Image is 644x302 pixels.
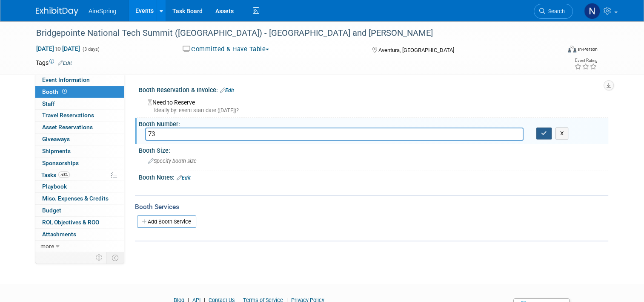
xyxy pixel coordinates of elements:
span: Sponsorships [42,160,79,166]
a: Giveaways [35,134,124,145]
div: Bridgepointe National Tech Summit ([GEOGRAPHIC_DATA]) - [GEOGRAPHIC_DATA] and [PERSON_NAME] [33,26,550,41]
span: Staff [42,100,55,107]
a: Search [534,4,573,19]
span: Booth not reserved yet [60,88,69,95]
div: Event Format [515,44,598,57]
span: Aventura, [GEOGRAPHIC_DATA] [378,47,454,53]
span: Booth [42,88,69,95]
span: Search [545,8,565,15]
a: Edit [58,60,72,66]
div: Booth Services [135,202,608,212]
a: Attachments [35,229,124,240]
span: (3 days) [82,46,100,52]
span: Event Information [42,76,90,83]
span: Playbook [42,183,67,190]
a: Asset Reservations [35,122,124,133]
span: [DATE] [DATE] [36,45,80,52]
img: ExhibitDay [36,7,78,16]
button: Committed & Have Table [180,45,273,54]
a: Travel Reservations [35,110,124,121]
div: Booth Notes: [139,171,608,182]
div: Booth Size: [139,144,608,155]
div: In-Person [578,46,598,52]
span: to [54,45,62,52]
div: Need to Reserve [145,96,602,114]
span: ROI, Objectives & ROO [42,219,99,226]
span: more [40,243,54,250]
td: Toggle Event Tabs [107,252,124,263]
span: Misc. Expenses & Credits [42,195,109,202]
a: Playbook [35,181,124,192]
td: Personalize Event Tab Strip [92,252,107,263]
span: Shipments [42,148,71,154]
a: Tasks50% [35,169,124,181]
span: Asset Reservations [42,124,93,131]
a: Event Information [35,74,124,86]
span: Attachments [42,231,76,238]
div: Event Rating [574,58,597,63]
span: Travel Reservations [42,112,94,119]
div: Ideally by: event start date ([DATE])? [148,107,602,114]
a: Add Booth Service [137,215,196,228]
a: Sponsorships [35,157,124,169]
button: X [555,128,569,139]
img: Natalie Pyron [584,3,600,19]
span: Tasks [41,171,70,178]
a: ROI, Objectives & ROO [35,217,124,228]
a: more [35,241,124,252]
a: Edit [220,87,234,93]
a: Shipments [35,145,124,157]
span: AireSpring [89,8,116,15]
a: Booth [35,86,124,98]
a: Edit [177,175,191,181]
img: Format-Inperson.png [568,46,576,52]
a: Staff [35,98,124,110]
span: Specify booth size [148,158,197,164]
a: Misc. Expenses & Credits [35,193,124,204]
td: Tags [36,58,72,67]
span: 50% [58,171,70,178]
div: Booth Number: [139,118,608,128]
a: Budget [35,205,124,216]
span: Budget [42,207,61,214]
span: Giveaways [42,136,70,142]
div: Booth Reservation & Invoice: [139,84,608,95]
